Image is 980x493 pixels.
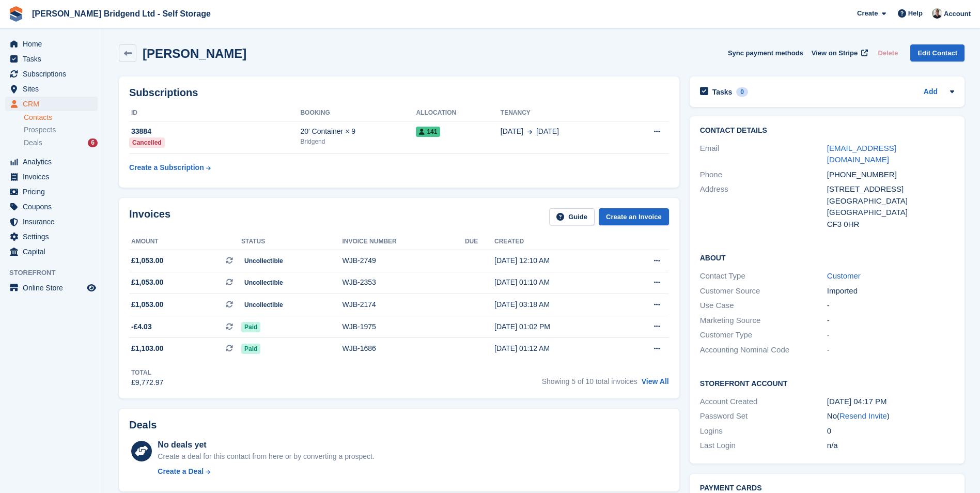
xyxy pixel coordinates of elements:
[944,9,971,19] span: Account
[129,419,157,431] h2: Deals
[143,47,246,60] h2: [PERSON_NAME]
[700,285,827,297] div: Customer Source
[827,195,954,207] div: [GEOGRAPHIC_DATA]
[494,343,620,354] div: [DATE] 01:12 AM
[700,378,954,388] h2: Storefront Account
[599,208,669,225] a: Create an Invoice
[5,82,98,96] a: menu
[241,256,286,266] span: Uncollectible
[494,321,620,332] div: [DATE] 01:02 PM
[827,410,954,422] div: No
[827,183,954,195] div: [STREET_ADDRESS]
[932,8,942,19] img: Rhys Jones
[874,44,902,61] button: Delete
[549,208,595,225] a: Guide
[342,277,464,288] div: WJB-2353
[24,113,98,122] a: Contacts
[5,199,98,214] a: menu
[23,281,85,295] span: Online Store
[5,37,98,51] a: menu
[129,234,241,250] th: Amount
[700,396,827,408] div: Account Created
[241,300,286,310] span: Uncollectible
[827,207,954,219] div: [GEOGRAPHIC_DATA]
[501,105,624,121] th: Tenancy
[501,126,523,137] span: [DATE]
[494,277,620,288] div: [DATE] 01:10 AM
[700,270,827,282] div: Contact Type
[23,97,85,111] span: CRM
[88,138,98,147] div: 6
[827,219,954,230] div: CF3 0HR
[23,67,85,81] span: Subscriptions
[23,155,85,169] span: Analytics
[827,144,896,164] a: [EMAIL_ADDRESS][DOMAIN_NAME]
[28,5,215,22] a: [PERSON_NAME] Bridgend Ltd - Self Storage
[827,344,954,356] div: -
[241,234,342,250] th: Status
[5,184,98,199] a: menu
[131,377,163,388] div: £9,772.97
[700,425,827,437] div: Logins
[131,343,163,354] span: £1,103.00
[416,127,440,137] span: 141
[131,255,163,266] span: £1,053.00
[700,252,954,263] h2: About
[23,199,85,214] span: Coupons
[131,299,163,310] span: £1,053.00
[158,466,204,477] div: Create a Deal
[700,440,827,452] div: Last Login
[9,268,103,278] span: Storefront
[131,321,152,332] span: -£4.03
[494,299,620,310] div: [DATE] 03:18 AM
[712,87,733,97] h2: Tasks
[700,315,827,327] div: Marketing Source
[827,300,954,312] div: -
[812,48,858,58] span: View on Stripe
[23,229,85,244] span: Settings
[5,155,98,169] a: menu
[728,44,803,61] button: Sync payment methods
[827,425,954,437] div: 0
[827,271,861,280] a: Customer
[908,8,923,19] span: Help
[910,44,965,61] a: Edit Contact
[24,125,56,135] span: Prospects
[857,8,878,19] span: Create
[300,105,416,121] th: Booking
[23,184,85,199] span: Pricing
[23,244,85,259] span: Capital
[23,52,85,66] span: Tasks
[300,126,416,137] div: 20' Container × 9
[129,105,300,121] th: ID
[494,234,620,250] th: Created
[827,169,954,181] div: [PHONE_NUMBER]
[5,281,98,295] a: menu
[241,322,260,332] span: Paid
[5,214,98,229] a: menu
[5,229,98,244] a: menu
[131,277,163,288] span: £1,053.00
[807,44,870,61] a: View on Stripe
[24,138,42,148] span: Deals
[129,87,669,99] h2: Subscriptions
[827,440,954,452] div: n/a
[700,300,827,312] div: Use Case
[642,377,669,386] a: View All
[700,410,827,422] div: Password Set
[24,125,98,135] a: Prospects
[241,344,260,354] span: Paid
[827,285,954,297] div: Imported
[129,162,204,173] div: Create a Subscription
[700,484,954,492] h2: Payment cards
[129,158,211,177] a: Create a Subscription
[700,329,827,341] div: Customer Type
[300,137,416,146] div: Bridgend
[23,37,85,51] span: Home
[924,86,938,98] a: Add
[129,208,170,225] h2: Invoices
[129,126,300,137] div: 33884
[342,299,464,310] div: WJB-2174
[342,321,464,332] div: WJB-1975
[85,282,98,294] a: Preview store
